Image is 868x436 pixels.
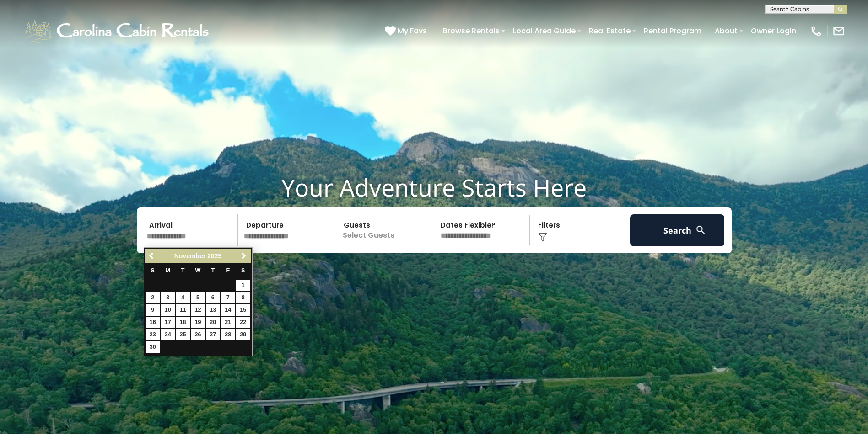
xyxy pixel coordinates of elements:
a: 2 [146,292,160,303]
a: 1 [236,280,250,291]
a: 24 [161,329,175,340]
p: Select Guests [338,214,432,246]
button: Search [630,214,725,246]
a: Local Area Guide [508,23,580,39]
span: Tuesday [181,267,185,274]
span: Sunday [151,267,155,274]
img: search-regular-white.png [695,224,706,236]
span: November [174,252,205,260]
img: filter--v1.png [538,233,547,242]
a: 27 [206,329,220,340]
a: 21 [221,317,235,328]
a: 17 [161,317,175,328]
a: 22 [236,317,250,328]
span: 2025 [207,252,221,260]
a: 13 [206,304,220,316]
span: My Favs [398,25,427,37]
img: phone-regular-white.png [810,25,823,37]
a: 15 [236,304,250,316]
a: About [710,23,742,39]
a: 18 [176,317,190,328]
a: Real Estate [584,23,635,39]
a: 4 [176,292,190,303]
a: 29 [236,329,250,340]
a: 28 [221,329,235,340]
a: 10 [161,304,175,316]
span: Previous [148,252,156,260]
span: Thursday [211,267,215,274]
span: Wednesday [195,267,201,274]
a: 14 [221,304,235,316]
span: Saturday [241,267,245,274]
a: 3 [161,292,175,303]
span: Friday [226,267,230,274]
a: 7 [221,292,235,303]
a: Owner Login [746,23,801,39]
a: 20 [206,317,220,328]
a: 30 [146,341,160,353]
a: 11 [176,304,190,316]
span: Next [240,252,248,260]
a: 26 [191,329,205,340]
a: 9 [146,304,160,316]
span: Monday [165,267,170,274]
a: Rental Program [639,23,706,39]
a: My Favs [385,25,429,37]
a: 6 [206,292,220,303]
a: 25 [176,329,190,340]
a: 5 [191,292,205,303]
img: mail-regular-white.png [832,25,845,37]
a: 23 [146,329,160,340]
a: Next [238,250,250,262]
img: White-1-1-2.png [23,17,213,45]
a: 8 [236,292,250,303]
h1: Your Adventure Starts Here [7,173,861,202]
a: Previous [146,250,157,262]
a: 12 [191,304,205,316]
a: 16 [146,317,160,328]
a: 19 [191,317,205,328]
a: Browse Rentals [438,23,504,39]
